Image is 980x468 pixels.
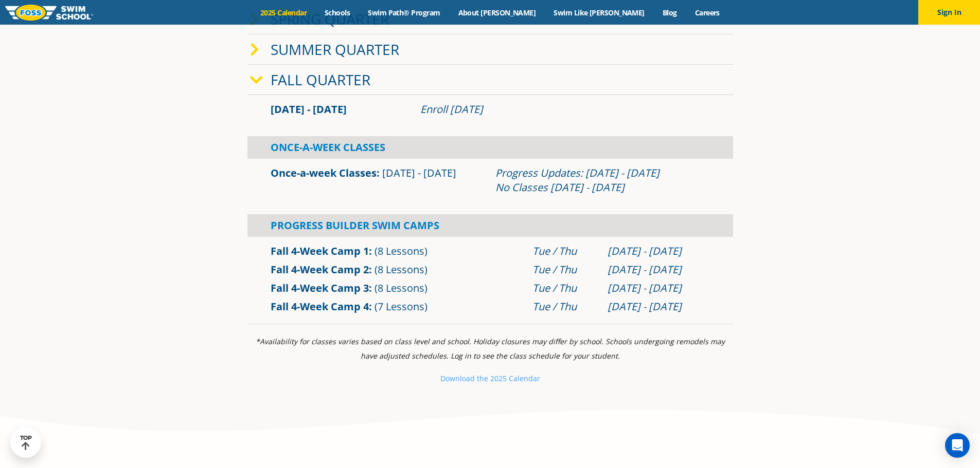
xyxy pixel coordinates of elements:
[545,8,654,17] a: Swim Like [PERSON_NAME]
[271,166,377,180] a: Once-a-week Classes
[686,8,728,17] a: Careers
[375,244,427,258] span: (8 Lessons)
[608,263,710,277] div: [DATE] - [DATE]
[252,8,316,17] a: 2025 Calendar
[440,373,540,383] a: Download the 2025 Calendar
[375,281,427,295] span: (8 Lessons)
[316,8,359,17] a: Schools
[271,281,369,295] a: Fall 4-Week Camp 3
[440,373,484,383] small: Download th
[375,263,427,276] span: (8 Lessons)
[608,299,710,314] div: [DATE] - [DATE]
[532,263,597,277] div: Tue / Thu
[271,244,369,258] a: Fall 4-Week Camp 1
[495,166,710,195] div: Progress Updates: [DATE] - [DATE] No Classes [DATE] - [DATE]
[271,70,370,89] a: Fall Quarter
[532,299,597,314] div: Tue / Thu
[532,244,597,258] div: Tue / Thu
[5,5,93,21] img: FOSS Swim School Logo
[608,281,710,295] div: [DATE] - [DATE]
[20,435,32,451] div: TOP
[420,102,710,117] div: Enroll [DATE]
[484,373,540,383] small: e 2025 Calendar
[271,102,347,116] span: [DATE] - [DATE]
[608,244,710,258] div: [DATE] - [DATE]
[359,8,449,17] a: Swim Path® Program
[375,299,427,313] span: (7 Lessons)
[382,166,456,180] span: [DATE] - [DATE]
[271,40,399,59] a: Summer Quarter
[653,8,686,17] a: Blog
[247,214,733,237] div: Progress Builder Swim Camps
[271,263,369,276] a: Fall 4-Week Camp 2
[247,136,733,159] div: Once-A-Week Classes
[271,299,369,313] a: Fall 4-Week Camp 4
[256,336,725,361] i: *Availability for classes varies based on class level and school. Holiday closures may differ by ...
[449,8,545,17] a: About [PERSON_NAME]
[945,433,970,458] div: Open Intercom Messenger
[532,281,597,295] div: Tue / Thu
